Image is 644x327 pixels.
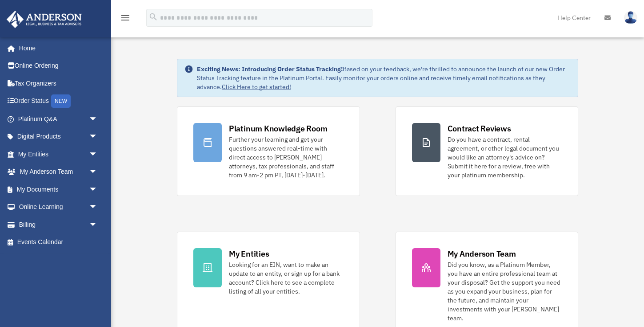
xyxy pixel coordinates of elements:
i: menu [120,12,131,23]
span: arrow_drop_down [89,198,107,217]
a: My Entitiesarrow_drop_down [6,145,111,163]
a: My Anderson Teamarrow_drop_down [6,163,111,181]
div: Do you have a contract, rental agreement, or other legal document you would like an attorney's ad... [448,135,562,180]
a: Platinum Q&Aarrow_drop_down [6,110,111,128]
a: Billingarrow_drop_down [6,216,111,233]
div: My Entities [229,248,269,259]
a: Order StatusNEW [6,92,111,110]
span: arrow_drop_down [89,216,107,234]
a: Home [6,39,107,57]
img: Anderson Advisors Platinum Portal [4,11,84,28]
span: arrow_drop_down [89,180,107,199]
a: Events Calendar [6,233,111,251]
div: Further your learning and get your questions answered real-time with direct access to [PERSON_NAM... [229,135,344,180]
a: menu [120,16,131,23]
div: Contract Reviews [448,123,511,134]
span: arrow_drop_down [89,110,107,128]
img: User Pic [624,11,637,24]
div: My Anderson Team [448,248,516,259]
div: Did you know, as a Platinum Member, you have an entire professional team at your disposal? Get th... [448,260,562,323]
a: Online Learningarrow_drop_down [6,198,111,216]
a: Tax Organizers [6,74,111,92]
a: Online Ordering [6,57,111,75]
i: search [148,12,158,22]
div: Based on your feedback, we're thrilled to announce the launch of our new Order Status Tracking fe... [197,65,571,91]
strong: Exciting News: Introducing Order Status Tracking! [197,65,343,73]
a: My Documentsarrow_drop_down [6,180,111,198]
div: Platinum Knowledge Room [229,123,328,134]
a: Click Here to get started! [222,83,291,91]
a: Contract Reviews Do you have a contract, rental agreement, or other legal document you would like... [396,106,579,196]
span: arrow_drop_down [89,163,107,181]
span: arrow_drop_down [89,145,107,163]
a: Platinum Knowledge Room Further your learning and get your questions answered real-time with dire... [177,106,360,196]
span: arrow_drop_down [89,128,107,146]
a: Digital Productsarrow_drop_down [6,128,111,146]
div: Looking for an EIN, want to make an update to an entity, or sign up for a bank account? Click her... [229,260,344,296]
div: NEW [51,94,71,108]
